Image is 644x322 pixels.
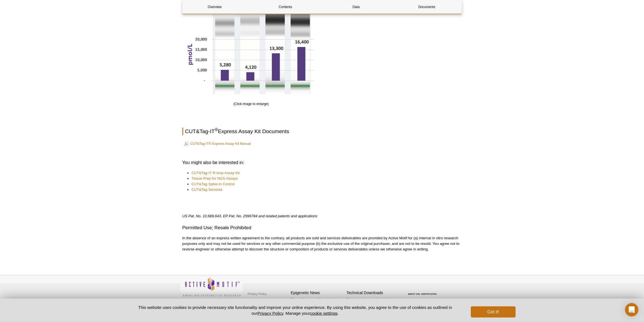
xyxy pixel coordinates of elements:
[246,290,268,298] a: Privacy Policy
[192,187,222,192] a: CUT&Tag Services
[215,127,218,132] sup: ®
[182,159,462,166] h3: You might also be interested in:
[395,0,459,14] a: Documents
[625,303,638,316] div: Open Intercom Messenger
[182,225,462,231] h3: Permitted Use; Resale Prohibited
[192,181,235,187] a: CUT&Tag Spike-In Control
[347,291,400,295] h4: Technical Downloads
[471,306,515,318] button: Got it!
[192,176,238,181] a: Tissue Prep for NGS Assays
[253,0,318,14] a: Contents
[324,0,388,14] a: Data
[182,128,462,135] h2: CUT&Tag-IT Express Assay Kit Documents
[180,275,244,298] img: Active Motif,
[402,285,444,297] table: Click to Verify - This site chose Symantec SSL for secure e-commerce and confidential communicati...
[182,235,462,252] p: In the absence of an express written agreement to the contrary, all products are sold and service...
[184,140,251,147] a: CUT&Tag-IT® Express Assay Kit Manual
[246,298,276,306] a: Terms & Conditions
[183,0,247,14] a: Overview
[129,304,462,316] p: This website uses cookies to provide necessary site functionality and improve your online experie...
[258,311,283,316] a: Privacy Policy
[182,214,318,218] em: US Pat. No. 10,689,643, EP Pat. No. 2999784 and related patents and applications
[310,311,337,316] button: cookie settings
[408,293,437,295] a: ABOUT SSL CERTIFICATES
[347,297,400,311] p: Get our brochures and newsletters, or request them by mail.
[192,170,240,176] a: CUT&Tag-IT R-loop Assay Kit
[291,297,344,316] p: Sign up for our monthly newsletter highlighting recent publications in the field of epigenetics.
[291,291,344,295] h4: Epigenetic News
